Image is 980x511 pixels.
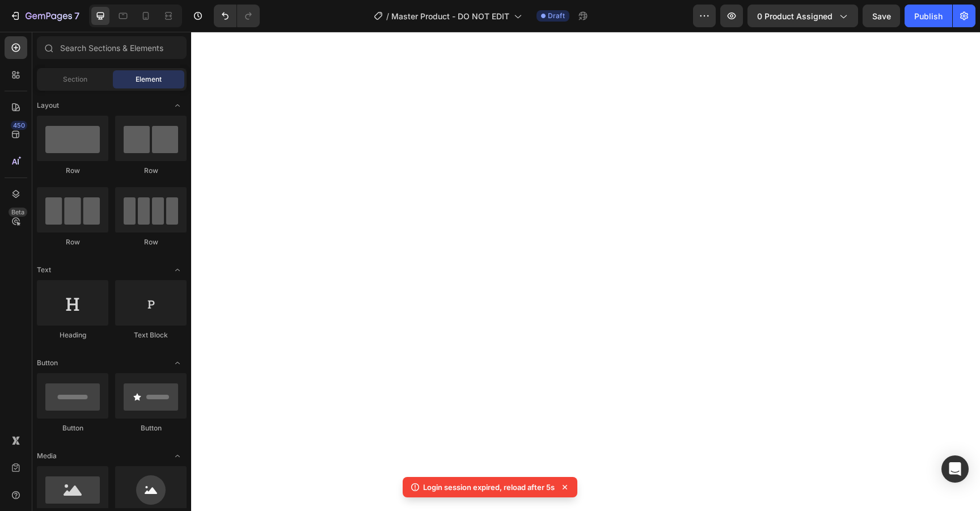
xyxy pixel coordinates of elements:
[74,9,79,23] p: 7
[115,237,187,247] div: Row
[115,423,187,433] div: Button
[37,166,108,176] div: Row
[37,358,58,368] span: Button
[115,330,187,340] div: Text Block
[548,11,565,21] span: Draft
[37,265,51,275] span: Text
[136,74,162,85] span: Element
[168,96,187,115] span: Toggle open
[37,36,187,59] input: Search Sections & Elements
[905,5,952,27] button: Publish
[423,482,555,493] p: Login session expired, reload after 5s
[941,455,969,483] div: Open Intercom Messenger
[115,166,187,176] div: Row
[914,10,943,22] div: Publish
[37,237,108,247] div: Row
[11,121,27,130] div: 450
[191,32,980,511] iframe: Design area
[168,447,187,465] span: Toggle open
[37,330,108,340] div: Heading
[168,261,187,279] span: Toggle open
[5,5,85,27] button: 7
[747,5,858,27] button: 0 product assigned
[9,208,27,217] div: Beta
[391,10,509,22] span: Master Product - DO NOT EDIT
[37,100,59,111] span: Layout
[37,451,57,461] span: Media
[63,74,87,85] span: Section
[863,5,900,27] button: Save
[872,11,891,21] span: Save
[168,354,187,372] span: Toggle open
[214,5,260,27] div: Undo/Redo
[37,423,108,433] div: Button
[386,10,389,22] span: /
[757,10,833,22] span: 0 product assigned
